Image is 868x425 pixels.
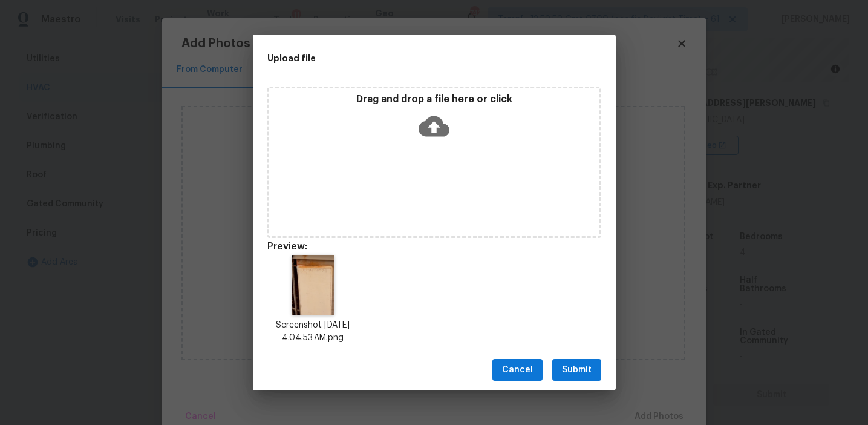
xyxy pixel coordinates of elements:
img: RPswbm6e8HiPlMGahASAgrBTM6YZgmqRDTqc7ABCNheZ6kIcsJBcl81xIESxaF02slbkfdpJ4WY6S8d8Amc3J2fKDF20AAAAA... [292,255,334,315]
p: Drag and drop a file here or click [269,93,599,106]
span: Cancel [502,363,533,378]
button: Submit [552,359,601,381]
span: Submit [562,363,592,378]
h2: Upload file [267,51,547,65]
button: Cancel [492,359,543,381]
p: Screenshot [DATE] 4.04.53 AM.png [267,319,359,344]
